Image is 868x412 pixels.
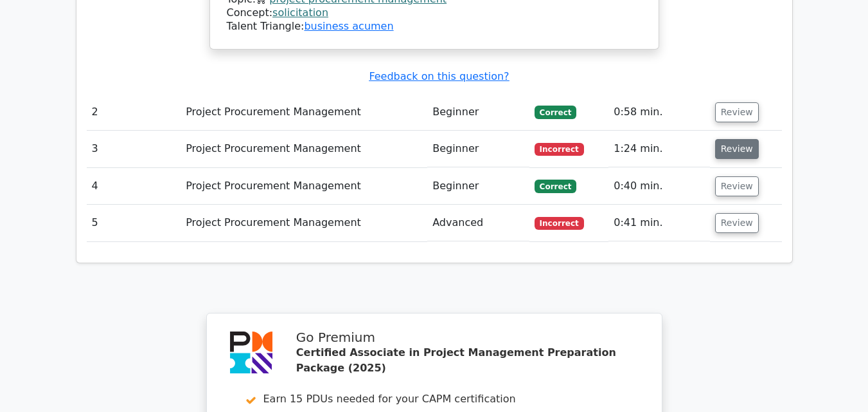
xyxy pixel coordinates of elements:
[87,205,181,241] td: 5
[272,6,328,19] a: solicitation
[715,176,759,196] button: Review
[535,180,576,192] span: Correct
[715,102,759,122] button: Review
[181,168,427,205] td: Project Procurement Management
[608,205,709,241] td: 0:41 min.
[227,6,642,20] div: Concept:
[427,205,529,241] td: Advanced
[427,168,529,205] td: Beginner
[427,131,529,167] td: Beginner
[535,217,584,230] span: Incorrect
[608,94,709,131] td: 0:58 min.
[87,168,181,205] td: 4
[181,94,427,131] td: Project Procurement Management
[535,143,584,156] span: Incorrect
[181,205,427,241] td: Project Procurement Management
[427,94,529,131] td: Beginner
[87,131,181,167] td: 3
[608,168,709,205] td: 0:40 min.
[535,106,576,118] span: Correct
[715,213,759,233] button: Review
[181,131,427,167] td: Project Procurement Management
[715,139,759,159] button: Review
[608,131,709,167] td: 1:24 min.
[369,70,509,82] a: Feedback on this question?
[304,20,393,32] a: business acumen
[87,94,181,131] td: 2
